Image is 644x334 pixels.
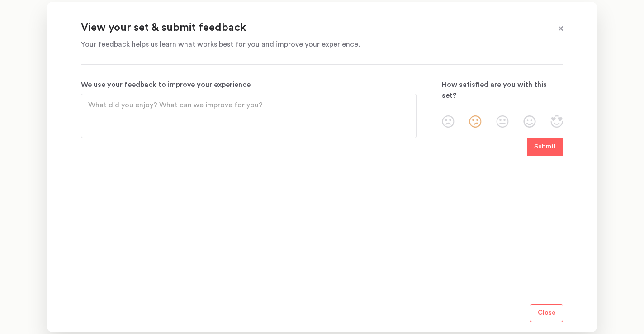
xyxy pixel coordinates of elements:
[442,79,563,101] p: How satisfied are you with this set?
[538,308,555,319] p: Close
[534,142,556,153] p: Submit
[81,39,540,50] p: Your feedback helps us learn what works best for you and improve your experience.
[527,138,563,156] button: Submit
[530,304,563,322] button: Close
[81,79,417,90] p: We use your feedback to improve your experience
[81,21,540,35] p: View your set & submit feedback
